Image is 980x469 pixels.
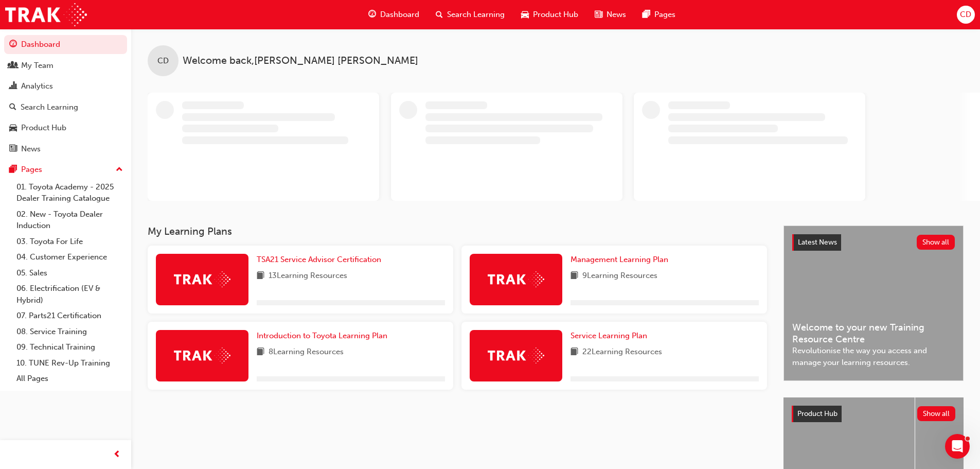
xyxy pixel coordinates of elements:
span: guage-icon [368,8,376,21]
div: News [21,143,41,155]
div: My Team [21,60,54,72]
span: news-icon [9,145,17,154]
span: Latest News [798,238,837,247]
a: Product Hub [4,118,127,137]
span: Service Learning Plan [571,331,647,340]
a: Latest NewsShow allWelcome to your new Training Resource CentreRevolutionise the way you access a... [783,225,964,381]
a: All Pages [12,371,127,387]
span: pages-icon [9,165,17,175]
span: 22 Learning Resources [582,346,662,359]
div: Analytics [21,80,53,92]
a: search-iconSearch Learning [427,4,513,25]
span: car-icon [9,124,17,133]
span: Product Hub [533,9,578,21]
a: 04. Customer Experience [12,249,127,265]
a: news-iconNews [586,4,634,25]
span: CD [157,55,169,67]
span: Search Learning [447,9,505,21]
a: 09. Technical Training [12,339,127,355]
a: Service Learning Plan [571,330,651,342]
span: guage-icon [9,40,17,49]
div: Product Hub [21,122,66,134]
a: Introduction to Toyota Learning Plan [257,330,391,342]
a: 06. Electrification (EV & Hybrid) [12,281,127,308]
a: Search Learning [4,98,127,117]
span: book-icon [571,270,578,283]
div: Pages [21,164,42,176]
div: Search Learning [21,101,78,113]
a: 10. TUNE Rev-Up Training [12,355,127,371]
a: pages-iconPages [634,4,684,25]
span: Revolutionise the way you access and manage your learning resources. [792,345,955,368]
span: search-icon [9,103,16,112]
span: 13 Learning Resources [269,270,347,283]
a: guage-iconDashboard [360,4,427,25]
span: up-icon [116,163,123,177]
span: Pages [654,9,675,21]
a: My Team [4,56,127,75]
a: Latest NewsShow all [792,234,955,251]
span: CD [960,9,971,21]
a: Analytics [4,77,127,96]
a: 05. Sales [12,265,127,281]
button: Show all [917,406,956,421]
img: Trak [174,271,230,287]
a: 02. New - Toyota Dealer Induction [12,206,127,234]
iframe: Intercom live chat [945,434,970,459]
span: news-icon [595,8,602,21]
img: Trak [5,3,87,26]
a: Dashboard [4,35,127,54]
span: search-icon [436,8,443,21]
span: car-icon [521,8,529,21]
button: Pages [4,160,127,179]
a: TSA21 Service Advisor Certification [257,254,385,266]
h3: My Learning Plans [148,225,767,237]
span: TSA21 Service Advisor Certification [257,255,381,264]
span: News [607,9,626,21]
a: Product HubShow all [792,406,955,422]
button: DashboardMy TeamAnalyticsSearch LearningProduct HubNews [4,33,127,160]
img: Trak [174,348,230,363]
a: News [4,140,127,159]
span: chart-icon [9,82,17,91]
span: Welcome to your new Training Resource Centre [792,322,955,345]
span: book-icon [571,346,578,359]
a: 01. Toyota Academy - 2025 Dealer Training Catalogue [12,179,127,206]
span: 8 Learning Resources [269,346,344,359]
span: people-icon [9,61,17,71]
a: 03. Toyota For Life [12,234,127,250]
span: Management Learning Plan [571,255,668,264]
span: prev-icon [113,448,121,461]
span: pages-icon [643,8,650,21]
a: 08. Service Training [12,324,127,340]
a: 07. Parts21 Certification [12,308,127,324]
button: Show all [917,235,955,250]
a: Management Learning Plan [571,254,672,266]
span: Introduction to Toyota Learning Plan [257,331,387,340]
span: Welcome back , [PERSON_NAME] [PERSON_NAME] [183,55,418,67]
button: CD [957,6,975,24]
a: car-iconProduct Hub [513,4,586,25]
span: book-icon [257,346,264,359]
span: book-icon [257,270,264,283]
span: Dashboard [380,9,419,21]
span: Product Hub [797,409,838,418]
img: Trak [488,348,544,363]
img: Trak [488,271,544,287]
span: 9 Learning Resources [582,270,657,283]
